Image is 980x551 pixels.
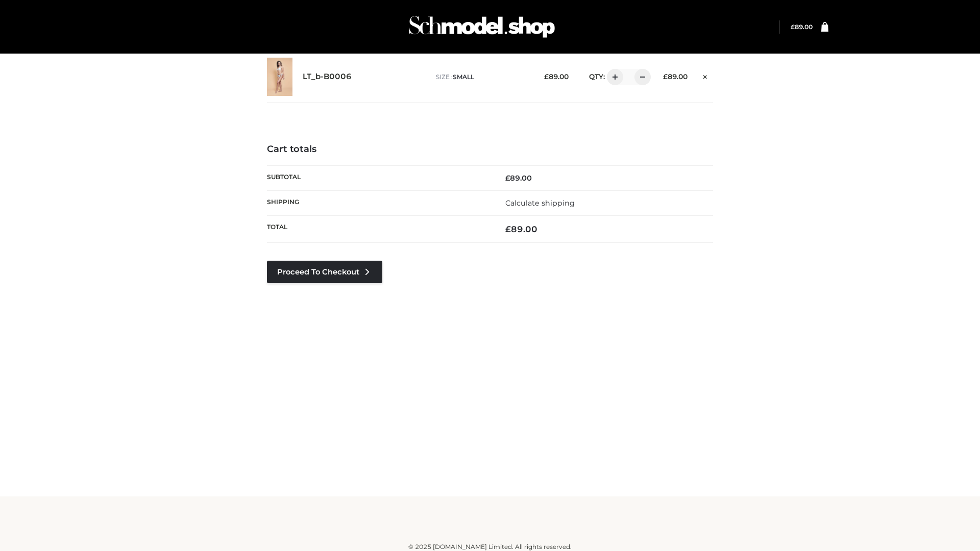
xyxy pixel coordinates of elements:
img: Schmodel Admin 964 [405,7,558,47]
span: £ [791,23,795,31]
bdi: 89.00 [663,72,688,81]
bdi: 89.00 [791,23,813,31]
span: £ [505,224,511,234]
p: size : [436,72,528,82]
bdi: 89.00 [544,72,569,81]
span: £ [544,72,549,81]
h4: Cart totals [267,144,713,155]
span: £ [505,173,510,183]
a: Proceed to Checkout [267,261,382,283]
th: Subtotal [267,165,490,190]
bdi: 89.00 [505,224,537,234]
th: Total [267,216,490,243]
div: QTY: [579,69,647,85]
a: Remove this item [698,69,713,82]
a: £89.00 [791,23,813,31]
bdi: 89.00 [505,173,532,183]
a: Calculate shipping [505,198,575,208]
span: SMALL [453,73,474,81]
span: £ [663,72,668,81]
a: LT_b-B0006 [303,72,352,82]
th: Shipping [267,190,490,215]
